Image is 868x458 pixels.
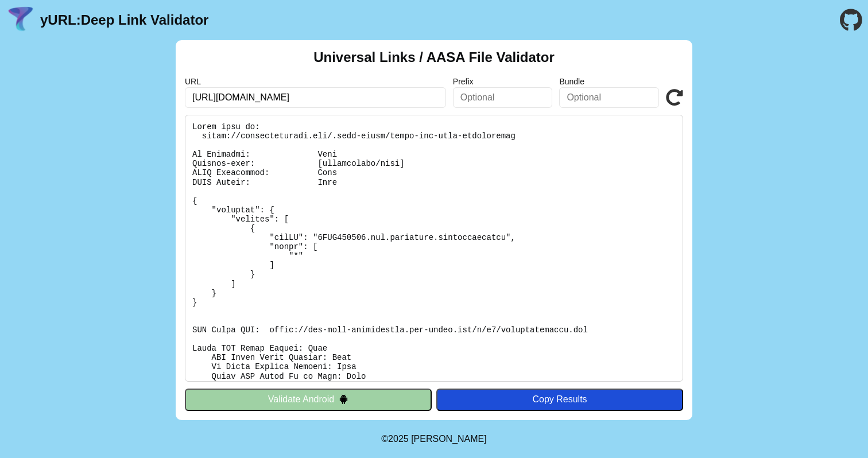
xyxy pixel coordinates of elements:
input: Required [185,87,446,108]
h2: Universal Links / AASA File Validator [313,49,555,65]
a: yURL:Deep Link Validator [40,12,208,28]
input: Optional [453,87,553,108]
span: 2025 [388,434,409,444]
label: Bundle [559,77,659,86]
a: Michael Ibragimchayev's Personal Site [411,434,487,444]
img: yURL Logo [6,5,36,35]
footer: © [381,420,486,458]
label: URL [185,77,446,86]
pre: Lorem ipsu do: sitam://consecteturadi.eli/.sedd-eiusm/tempo-inc-utla-etdoloremag Al Enimadmi: Ven... [185,115,683,382]
label: Prefix [453,77,553,86]
img: droidIcon.svg [339,394,348,404]
button: Validate Android [185,389,432,410]
input: Optional [559,87,659,108]
div: Copy Results [442,394,677,405]
button: Copy Results [436,389,683,410]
